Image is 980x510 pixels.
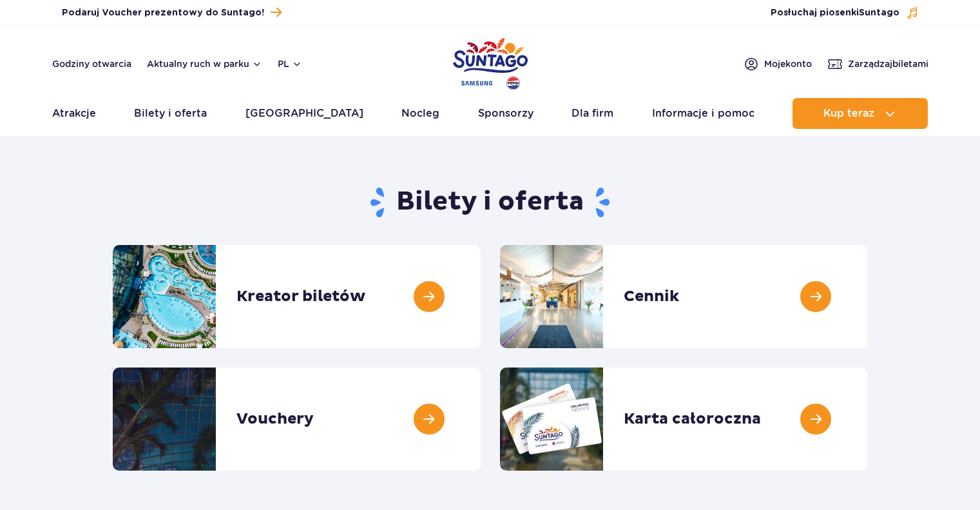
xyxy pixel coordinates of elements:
a: Atrakcje [52,98,96,129]
button: pl [278,57,302,70]
a: Informacje i pomoc [652,98,754,129]
a: Bilety i oferta [134,98,207,129]
a: Park of Poland [453,32,528,92]
a: Dla firm [572,98,613,129]
button: Aktualny ruch w parku [147,59,262,69]
span: Zarządzaj biletami [848,57,928,70]
a: Mojekonto [744,56,812,72]
a: Godziny otwarcia [52,57,131,70]
span: Suntago [859,8,899,17]
a: [GEOGRAPHIC_DATA] [245,98,363,129]
h1: Bilety i oferta [113,186,867,219]
a: Zarządzajbiletami [827,56,928,72]
span: Podaruj Voucher prezentowy do Suntago! [62,6,264,19]
span: Posłuchaj piosenki [771,6,899,19]
button: Posłuchaj piosenkiSuntago [771,6,919,19]
button: Kup teraz [793,98,928,129]
span: Kup teraz [823,108,874,119]
a: Podaruj Voucher prezentowy do Suntago! [62,4,282,21]
a: Nocleg [401,98,439,129]
a: Sponsorzy [478,98,533,129]
span: Moje konto [764,57,812,70]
